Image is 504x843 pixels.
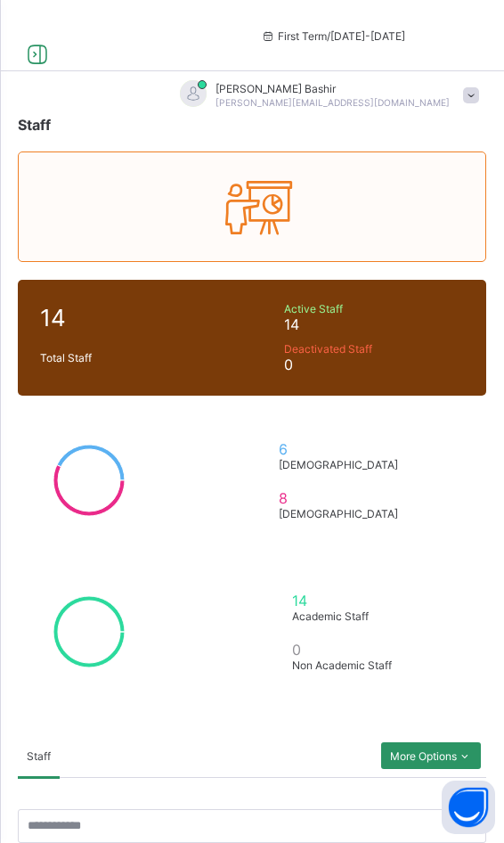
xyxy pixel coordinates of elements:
span: 14 [284,315,464,333]
span: 14 [40,304,275,331]
span: 0 [284,356,464,373]
span: 14 [292,592,464,610]
span: 6 [279,440,464,458]
span: [DEMOGRAPHIC_DATA] [279,458,464,471]
span: Non Academic Staff [292,659,464,672]
button: Open asap [442,781,495,834]
span: 0 [292,641,464,659]
span: More Options [390,749,472,763]
span: [PERSON_NAME] Bashir [215,82,450,95]
span: Academic Staff [292,610,464,623]
div: Total Staff [36,347,280,369]
span: Deactivated Staff [284,342,464,356]
span: Staff [27,749,51,763]
span: session/term information [260,29,405,43]
div: HamidBashir [162,80,488,110]
span: 8 [279,489,464,507]
span: Staff [18,116,51,134]
span: [PERSON_NAME][EMAIL_ADDRESS][DOMAIN_NAME] [215,97,450,108]
span: [DEMOGRAPHIC_DATA] [279,507,464,520]
span: Active Staff [284,302,464,315]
